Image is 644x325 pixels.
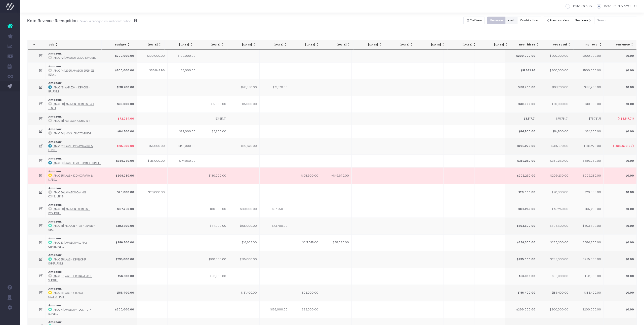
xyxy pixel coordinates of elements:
td: : [46,79,104,96]
td: $200,000.00 [538,49,571,62]
th: : activate to sort column descending [28,40,44,49]
td: $285,270.00 [538,138,571,155]
td: $200,000.00 [571,301,604,318]
div: [DATE] [484,43,508,47]
td: $15,000.00 [229,96,260,113]
th: Budget: activate to sort column ascending [102,40,133,49]
div: [DATE] [327,43,351,47]
th: Nov 25: activate to sort column ascending [353,40,385,49]
td: $20,000.00 [571,184,604,201]
th: Dec 25: activate to sort column ascending [385,40,416,49]
td: $0.00 [604,96,637,113]
abbr: [AMA056] Amazon Cannes Consulting [48,191,86,198]
td: $286,300.00 [505,234,538,251]
td: $100,000.00 [168,49,198,62]
td: $86,842.96 [137,62,168,79]
td: $20,000.00 [538,184,571,201]
td: $215,000.00 [137,154,168,167]
td: : [46,138,104,155]
div: Budget [106,43,130,47]
abbr: [AMA054] Nova Identity Guide [53,132,91,135]
strong: Amazon [48,98,61,102]
div: Small button group [463,15,488,26]
td: $79,000.00 [168,125,198,138]
td: : [46,268,104,285]
td: $128,900.00 [290,167,321,184]
span: (-$3,517.71) [618,117,634,121]
label: Koto Studio NYC LLC [597,4,636,9]
td: $161,400.00 [229,285,260,301]
td: : [46,201,104,218]
td: $0.00 [604,268,637,285]
td: $186,400.00 [505,285,538,301]
td: $500,000.00 [538,62,571,79]
td: $0.00 [604,234,637,251]
button: Contribution [517,17,541,24]
td: $73,700.00 [260,218,290,234]
td: $197,250.00 [104,201,137,218]
td: $0.00 [604,301,637,318]
div: [DATE] [452,43,476,47]
th: Aug 25: activate to sort column ascending [259,40,290,49]
td: $209,230.00 [104,167,137,184]
strong: Amazon [48,186,61,190]
strong: Amazon [48,303,61,307]
th: Jun 25: activate to sort column ascending [196,40,227,49]
td: $19,870.00 [260,79,290,96]
td: $30,000.00 [571,96,604,113]
td: $198,700.00 [505,79,538,96]
td: $37,250.00 [260,201,290,218]
button: Previous Year [544,17,572,24]
th: Apr 25: activate to sort column ascending [133,40,165,49]
td: $165,000.00 [229,218,260,234]
div: Inv Total [578,43,602,47]
abbr: [AMA068] AWS - Kiro OOH Campaign - Campaign - Upsell [48,291,85,299]
td: $235,000.00 [538,251,571,268]
td: $84,500.00 [505,125,538,138]
td: $198,700.00 [571,79,604,96]
td: $0.00 [604,251,637,268]
td: $16,625.00 [229,234,260,251]
th: Variance: activate to sort column ascending [605,40,637,49]
td: $200,000.00 [505,49,538,62]
div: Small button group [487,15,543,26]
td: : [46,184,104,201]
strong: Amazon [48,253,61,257]
td: $197,250.00 [538,201,571,218]
td: $20,000.00 [137,184,168,201]
abbr: [AMA071] Amazon - Together - Brand - Upsell [48,308,91,315]
td: $84,500.00 [104,125,137,138]
td: $3,517.71 [198,113,229,125]
div: [DATE] [200,43,225,47]
td: $200,000.00 [538,301,571,318]
td: -$49,670.00 [321,167,352,184]
td: $20,000.00 [505,184,538,201]
abbr: [AMA048] Amazon - Devices - Brand - Upsell [48,86,90,93]
td: $200,000.00 [505,301,538,318]
td: $35,000.00 [290,301,321,318]
td: $389,260.00 [505,154,538,167]
label: Koto Group [566,4,592,9]
td: $198,700.00 [104,79,137,96]
div: [DATE] [169,43,193,47]
strong: Amazon [48,170,61,173]
strong: Amazon [48,237,61,240]
td: $235,000.00 [104,251,137,268]
td: $0.00 [604,167,637,184]
strong: Amazon [48,140,61,144]
div: [DATE] [358,43,382,47]
td: $30,000.00 [505,96,538,113]
th: Rec This FY: activate to sort column ascending [511,40,542,49]
td: : [46,167,104,184]
abbr: [AMA060] Amazon Business - Iconography - Brand - Upsell [48,207,90,215]
td: $174,260.00 [168,154,198,167]
td: $56,300.00 [104,268,137,285]
td: : [46,251,104,268]
th: Oct 25: activate to sort column ascending [322,40,353,49]
input: Search... [594,17,637,24]
td: $25,000.00 [290,285,321,301]
strong: Amazon [48,220,61,224]
td: $100,000.00 [137,49,168,62]
td: $200,000.00 [571,49,604,62]
strong: Amazon [48,65,61,68]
